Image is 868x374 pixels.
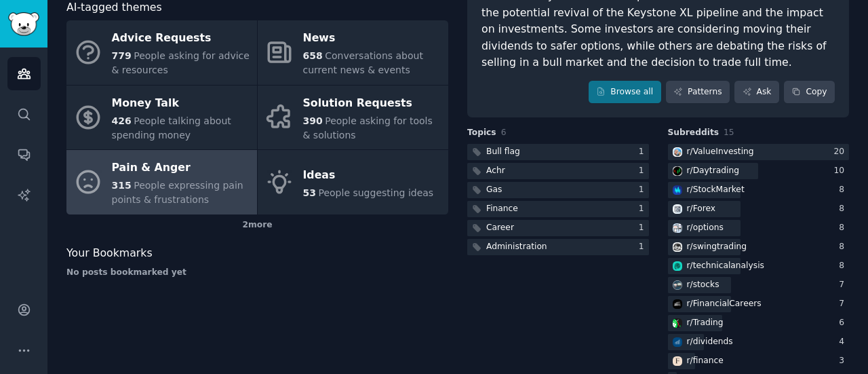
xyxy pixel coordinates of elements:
a: technicalanalysisr/technicalanalysis8 [668,258,850,275]
a: Ask [734,81,779,104]
a: Bull flag1 [467,144,649,161]
a: Career1 [467,220,649,237]
div: News [303,28,441,50]
a: Browse all [589,81,661,104]
div: 7 [839,279,849,291]
a: Tradingr/Trading6 [668,315,850,332]
a: optionsr/options8 [668,220,850,237]
div: 2 more [66,214,448,236]
div: 7 [839,298,849,310]
div: Finance [486,203,518,215]
img: finance [673,356,682,366]
div: 1 [639,165,649,177]
a: Patterns [666,81,730,104]
div: Money Talk [112,92,250,114]
a: dividendsr/dividends4 [668,334,850,351]
span: People suggesting ideas [318,187,433,198]
a: Daytradingr/Daytrading10 [668,163,850,180]
span: 426 [112,115,132,126]
span: 658 [303,50,323,61]
div: 1 [639,203,649,215]
div: 8 [839,184,849,196]
div: 1 [639,184,649,196]
span: People asking for tools & solutions [303,115,433,141]
img: stocks [673,280,682,290]
div: Solution Requests [303,92,441,114]
img: options [673,223,682,233]
a: Pain & Anger315People expressing pain points & frustrations [66,150,257,214]
span: 53 [303,187,316,198]
div: Gas [486,184,502,196]
div: 8 [839,203,849,215]
div: 10 [833,165,849,177]
a: Administration1 [467,239,649,256]
a: Finance1 [467,201,649,218]
a: Money Talk426People talking about spending money [66,86,257,150]
div: r/ StockMarket [687,184,745,196]
div: r/ stocks [687,279,719,291]
span: Conversations about current news & events [303,50,423,75]
span: 779 [112,50,132,61]
div: r/ ValueInvesting [687,146,754,158]
button: Copy [784,81,835,104]
span: Topics [467,127,496,139]
div: r/ dividends [687,336,733,348]
div: Career [486,222,514,234]
div: r/ technicalanalysis [687,260,764,272]
div: r/ Forex [687,203,716,215]
div: Bull flag [486,146,520,158]
div: Pain & Anger [112,157,250,179]
div: r/ Trading [687,317,724,329]
div: No posts bookmarked yet [66,267,448,279]
a: Gas1 [467,182,649,199]
div: 3 [839,355,849,367]
div: r/ swingtrading [687,241,747,253]
div: 1 [639,146,649,158]
img: StockMarket [673,185,682,195]
img: technicalanalysis [673,261,682,271]
img: GummySearch logo [8,12,39,36]
div: 8 [839,241,849,253]
div: 1 [639,241,649,253]
img: FinancialCareers [673,299,682,309]
span: Your Bookmarks [66,245,153,262]
img: swingtrading [673,242,682,252]
span: 315 [112,180,132,191]
span: People talking about spending money [112,115,231,141]
a: Solution Requests390People asking for tools & solutions [258,86,448,150]
span: 6 [501,128,507,137]
a: StockMarketr/StockMarket8 [668,182,850,199]
img: dividends [673,337,682,347]
a: Achr1 [467,163,649,180]
a: Forexr/Forex8 [668,201,850,218]
div: Ideas [303,164,434,186]
a: swingtradingr/swingtrading8 [668,239,850,256]
a: financer/finance3 [668,353,850,370]
div: r/ options [687,222,724,234]
div: r/ Daytrading [687,165,739,177]
img: Forex [673,204,682,214]
div: Achr [486,165,505,177]
img: ValueInvesting [673,147,682,157]
div: 8 [839,222,849,234]
div: r/ finance [687,355,724,367]
span: Subreddits [668,127,719,139]
span: 15 [724,128,734,137]
a: FinancialCareersr/FinancialCareers7 [668,296,850,313]
span: People asking for advice & resources [112,50,250,75]
img: Trading [673,318,682,328]
div: 8 [839,260,849,272]
a: News658Conversations about current news & events [258,20,448,85]
a: Ideas53People suggesting ideas [258,150,448,214]
img: Daytrading [673,166,682,176]
a: Advice Requests779People asking for advice & resources [66,20,257,85]
span: 390 [303,115,323,126]
div: 6 [839,317,849,329]
div: 1 [639,222,649,234]
div: Administration [486,241,547,253]
div: 4 [839,336,849,348]
div: 20 [833,146,849,158]
span: People expressing pain points & frustrations [112,180,243,205]
div: Advice Requests [112,28,250,50]
a: ValueInvestingr/ValueInvesting20 [668,144,850,161]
